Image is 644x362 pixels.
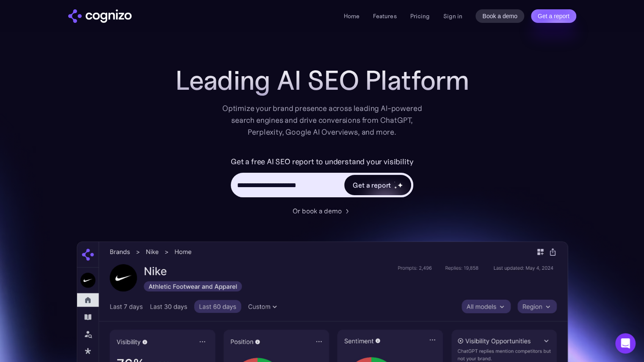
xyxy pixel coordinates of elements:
[344,12,359,20] a: Home
[373,12,396,20] a: Features
[394,182,395,183] img: star
[231,155,413,202] form: Hero URL Input Form
[410,12,429,20] a: Pricing
[615,333,636,354] div: Open Intercom Messenger
[218,102,426,138] div: Optimize your brand presence across leading AI-powered search engines and drive conversions from ...
[475,9,524,23] a: Book a demo
[353,180,391,190] div: Get a report
[443,11,462,21] a: Sign in
[398,182,403,188] img: star
[531,9,576,23] a: Get a report
[394,186,397,189] img: star
[231,155,413,169] label: Get a free AI SEO report to understand your visibility
[175,65,469,96] h1: Leading AI SEO Platform
[68,9,132,23] a: home
[68,9,132,23] img: cognizo logo
[293,206,342,216] div: Or book a demo
[293,206,352,216] a: Or book a demo
[343,174,412,196] a: Get a reportstarstarstar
